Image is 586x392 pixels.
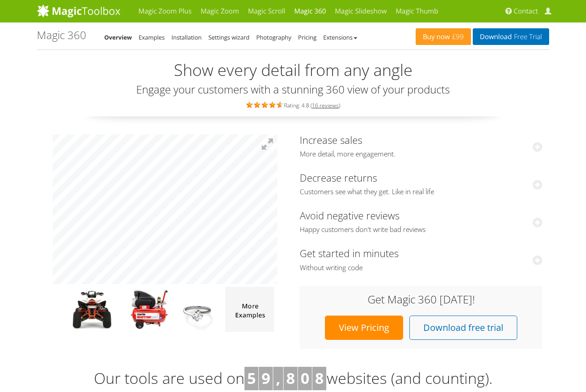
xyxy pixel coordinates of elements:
a: Examples [139,33,165,41]
h3: Engage your customers with a stunning 360 view of your products [37,84,549,95]
a: Buy now£99 [416,28,471,45]
h2: Show every detail from any angle [37,61,549,79]
span: Free Trial [512,33,542,40]
b: 9 [262,368,270,388]
span: £99 [450,33,464,40]
h1: Magic 360 [37,29,86,41]
span: Customers see what they get. Like in real life [300,187,542,196]
a: Avoid negative reviewsHappy customers don't write bad reviews [300,209,542,234]
a: Photography [256,33,291,41]
a: Download free trial [409,316,517,340]
div: Rating: 4.8 ( ) [37,100,549,110]
a: Increase salesMore detail, more engagement. [300,133,542,159]
h3: Our tools are used on websites (and counting). [37,367,549,390]
span: More detail, more engagement. [300,150,542,159]
b: 5 [247,368,256,388]
b: 8 [315,368,324,388]
span: Contact [514,7,538,16]
a: Installation [172,33,202,41]
a: DownloadFree Trial [473,28,549,45]
img: MagicToolbox.com - Image tools for your website [37,4,120,18]
h3: Get Magic 360 [DATE]! [309,294,533,305]
a: Pricing [298,33,316,41]
a: Decrease returnsCustomers see what they get. Like in real life [300,171,542,196]
b: 8 [286,368,295,388]
b: 0 [301,368,309,388]
a: View Pricing [325,316,403,340]
a: 16 reviews [312,102,339,109]
a: Overview [104,33,132,41]
a: Settings wizard [209,33,250,41]
span: Without writing code [300,263,542,272]
span: Happy customers don't write bad reviews [300,225,542,234]
a: Extensions [323,33,357,41]
img: more magic 360 demos [225,287,274,332]
a: Get started in minutesWithout writing code [300,246,542,272]
b: , [276,368,280,388]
